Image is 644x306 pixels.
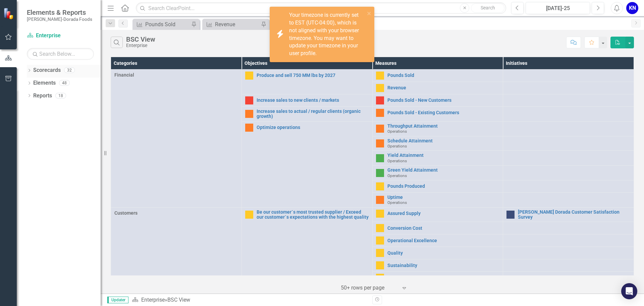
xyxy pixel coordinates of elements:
[245,72,253,80] img: Caution
[289,11,365,57] div: Your timezone is currently set to EST (UTC-04:00), which is not aligned with your browser timezon...
[626,2,638,14] button: KN
[526,2,590,14] button: [DATE]-25
[372,151,503,166] td: Double-Click to Edit Right Click for Context Menu
[27,48,94,60] input: Search Below...
[372,70,503,82] td: Double-Click to Edit Right Click for Context Menu
[27,32,94,40] a: Enterprise
[387,153,500,158] a: Yield Attainment
[387,98,500,103] a: Pounds Sold - New Customers
[372,94,503,107] td: Double-Click to Edit Right Click for Context Menu
[387,275,500,280] a: System First Leadership
[245,96,253,104] img: Below Plan
[518,210,630,220] a: [PERSON_NAME] Dorada Customer Satisfaction Survey
[387,85,500,90] a: Revenue
[372,136,503,151] td: Double-Click to Edit Right Click for Context Menu
[64,68,75,73] div: 32
[376,139,384,147] img: Warning
[372,82,503,94] td: Double-Click to Edit Right Click for Context Menu
[145,20,190,29] div: Pounds Sold
[372,272,503,284] td: Double-Click to Edit Right Click for Context Menu
[126,43,155,48] div: Enterprise
[367,9,372,17] button: close
[257,125,369,130] a: Optimize operations
[387,138,500,143] a: Schedule Attainment
[27,16,92,22] small: [PERSON_NAME]-Dorada Foods
[372,121,503,136] td: Double-Click to Edit Right Click for Context Menu
[134,20,190,29] a: Pounds Sold
[387,110,500,115] a: Pounds Sold - Existing Customers
[376,154,384,162] img: Above Target
[387,211,500,216] a: Assured Supply
[376,109,384,117] img: Warning
[387,124,500,129] a: Throughput Attainment
[376,182,384,190] img: Caution
[621,283,637,299] div: Open Intercom Messenger
[136,2,506,14] input: Search ClearPoint...
[257,210,369,220] a: Be our customer´s most trusted supplier / Exceed our customer´s expectations with the highest qua...
[387,200,407,205] span: Operations
[215,20,259,29] div: Revenue
[376,72,384,80] img: Caution
[376,84,384,92] img: Caution
[241,207,372,284] td: Double-Click to Edit Right Click for Context Menu
[387,168,500,173] a: Green Yield Attainment
[3,8,15,19] img: ClearPoint Strategy
[372,166,503,180] td: Double-Click to Edit Right Click for Context Menu
[33,79,56,87] a: Elements
[387,195,500,200] a: Uptime
[132,296,367,304] div: »
[376,210,384,218] img: Caution
[257,73,369,78] a: Produce and sell 750 MM lbs by 2027
[27,8,92,16] span: Elements & Reports
[257,98,369,103] a: Increase sales to new clients / markets
[387,226,500,231] a: Conversion Cost
[33,92,52,100] a: Reports
[372,107,503,122] td: Double-Click to Edit Right Click for Context Menu
[114,72,238,78] span: Financial
[387,238,500,243] a: Operational Excellence
[503,207,634,222] td: Double-Click to Edit Right Click for Context Menu
[372,207,503,222] td: Double-Click to Edit Right Click for Context Menu
[241,121,372,207] td: Double-Click to Edit Right Click for Context Menu
[33,67,61,74] a: Scorecards
[372,180,503,192] td: Double-Click to Edit Right Click for Context Menu
[376,274,384,282] img: Caution
[126,36,155,43] div: BSC View
[141,297,165,303] a: Enterprise
[387,159,407,163] span: Operations
[376,249,384,257] img: Caution
[372,192,503,207] td: Double-Click to Edit Right Click for Context Menu
[528,4,588,12] div: [DATE]-25
[387,73,500,78] a: Pounds Sold
[387,263,500,268] a: Sustainability
[245,110,253,118] img: Warning
[376,125,384,133] img: Warning
[387,144,407,148] span: Operations
[506,211,515,219] img: No Information
[372,222,503,234] td: Double-Click to Edit Right Click for Context Menu
[257,109,369,119] a: Increase sales to actual / regular clients (organic growth)
[376,169,384,177] img: Above Target
[204,20,259,29] a: Revenue
[241,107,372,122] td: Double-Click to Edit Right Click for Context Menu
[376,196,384,204] img: Warning
[107,297,128,303] span: Updater
[372,247,503,259] td: Double-Click to Edit Right Click for Context Menu
[376,224,384,232] img: Caution
[387,251,500,256] a: Quality
[372,234,503,247] td: Double-Click to Edit Right Click for Context Menu
[376,96,384,104] img: Below Plan
[471,3,504,13] button: Search
[372,259,503,272] td: Double-Click to Edit Right Click for Context Menu
[245,211,253,219] img: Caution
[55,93,66,98] div: 18
[59,80,70,86] div: 48
[241,70,372,94] td: Double-Click to Edit Right Click for Context Menu
[241,94,372,107] td: Double-Click to Edit Right Click for Context Menu
[387,184,500,189] a: Pounds Produced
[376,236,384,245] img: Caution
[376,261,384,269] img: Caution
[387,173,407,178] span: Operations
[167,297,190,303] div: BSC View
